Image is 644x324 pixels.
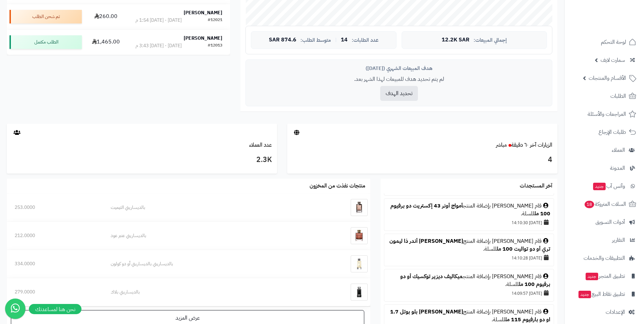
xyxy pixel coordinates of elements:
[569,88,640,104] a: الطلبات
[269,37,296,43] span: 874.6 SAR
[569,232,640,248] a: التقارير
[569,142,640,158] a: العملاء
[592,181,625,191] span: وآتس آب
[569,196,640,212] a: السلات المتروكة18
[606,307,625,317] span: الإعدادات
[351,255,368,272] img: بالديساريني بالديساريني أو دو كولون
[184,35,222,42] strong: [PERSON_NAME]
[251,65,547,72] div: هدف المبيعات الشهري ([DATE])
[569,34,640,50] a: لوحة التحكم
[111,260,303,267] div: بالديساريني بالديساريني أو دو كولون
[595,217,625,227] span: أدوات التسويق
[388,308,550,324] div: قام [PERSON_NAME] بإضافة المنتج للسلة.
[584,253,625,263] span: التطبيقات والخدمات
[601,55,625,65] span: سمارت لايف
[520,183,552,189] h3: آخر المستجدات
[569,124,640,140] a: طلبات الإرجاع
[589,73,626,83] span: الأقسام والمنتجات
[585,201,594,208] span: 18
[10,10,82,23] div: تم شحن الطلب
[569,268,640,284] a: تطبيق المتجرجديد
[569,250,640,266] a: التطبيقات والخدمات
[380,86,418,101] button: تحديد الهدف
[10,35,82,49] div: الطلب مكتمل
[610,163,625,173] span: المدونة
[569,160,640,176] a: المدونة
[584,199,626,209] span: السلات المتروكة
[569,286,640,302] a: تطبيق نقاط البيعجديد
[578,291,591,298] span: جديد
[569,178,640,194] a: وآتس آبجديد
[569,106,640,122] a: المراجعات والأسئلة
[599,127,626,137] span: طلبات الإرجاع
[208,17,222,24] div: #12021
[85,4,128,29] td: 260.00
[341,37,348,43] span: 14
[389,237,550,253] a: [PERSON_NAME] أندر ذا ليمون تري أو دو تواليت 100 مل
[310,183,365,189] h3: منتجات نفذت من المخزون
[496,141,507,149] small: مباشر
[300,37,331,43] span: متوسط الطلب:
[251,75,547,83] p: لم يتم تحديد هدف للمبيعات لهذا الشهر بعد.
[335,37,337,42] span: |
[585,271,625,281] span: تطبيق المتجر
[85,30,128,55] td: 1,465.00
[569,304,640,320] a: الإعدادات
[249,141,272,149] a: عدد العملاء
[588,109,626,119] span: المراجعات والأسئلة
[400,272,550,288] a: ميكاليف ديزير توكسيك أو دو برفيوم 100 مل
[601,37,626,47] span: لوحة التحكم
[474,37,507,43] span: إجمالي المبيعات:
[388,218,550,227] div: [DATE] 14:10:30
[390,202,550,218] a: أمواج أونر 43 إكستريت دو برفيوم 100 مل
[135,17,182,24] div: [DATE] - [DATE] 1:54 م
[578,289,625,299] span: تطبيق نقاط البيع
[111,289,303,295] div: بالديساريني بلاك
[586,273,598,280] span: جديد
[442,37,470,43] span: 12.2K SAR
[388,253,550,263] div: [DATE] 14:10:28
[12,154,272,166] h3: 2.3K
[15,289,95,295] div: 279.0000
[135,42,182,49] div: [DATE] - [DATE] 3:43 م
[111,232,303,239] div: بالديساريني عنبر عود
[351,199,368,216] img: بالديساريني التيميت
[15,204,95,211] div: 253.0000
[351,227,368,244] img: بالديساريني عنبر عود
[15,232,95,239] div: 212.0000
[612,145,625,155] span: العملاء
[390,308,550,324] a: [PERSON_NAME] بلو بوتل 1.7 او دو بارفيوم 115 مل
[351,284,368,301] img: بالديساريني بلاك
[352,37,379,43] span: عدد الطلبات:
[388,273,550,288] div: قام [PERSON_NAME] بإضافة المنتج للسلة.
[388,202,550,218] div: قام [PERSON_NAME] بإضافة المنتج للسلة.
[593,183,606,190] span: جديد
[569,214,640,230] a: أدوات التسويق
[610,91,626,101] span: الطلبات
[388,237,550,253] div: قام [PERSON_NAME] بإضافة المنتج للسلة.
[612,235,625,245] span: التقارير
[15,260,95,267] div: 334.0000
[292,154,552,166] h3: 4
[111,204,303,211] div: بالديساريني التيميت
[496,141,552,149] a: الزيارات آخر ٦٠ دقيقةمباشر
[184,9,222,16] strong: [PERSON_NAME]
[388,288,550,298] div: [DATE] 14:09:57
[208,42,222,49] div: #12013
